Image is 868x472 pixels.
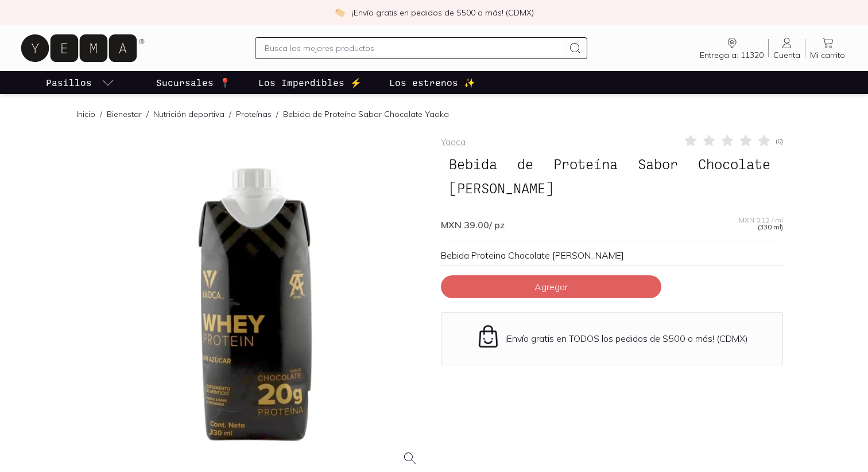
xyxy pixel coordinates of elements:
[256,71,364,94] a: Los Imperdibles ⚡️
[630,153,686,175] span: Sabor
[156,76,231,89] p: Sucursales 📍
[153,109,224,119] a: Nutrición deportiva
[236,109,272,119] a: Proteínas
[534,281,568,292] span: Agregar
[142,108,153,120] span: /
[76,109,95,119] a: Inicio
[509,153,541,175] span: de
[154,71,233,94] a: Sucursales 📍
[695,36,768,60] a: Entrega a: 11320
[441,153,505,175] span: Bebida
[107,109,142,119] a: Bienestar
[810,50,845,60] span: Mi carrito
[283,108,449,120] p: Bebida de Proteína Sabor Chocolate Yaoka
[739,217,783,224] span: MXN 0.12 / ml
[505,333,748,344] p: ¡Envío gratis en TODOS los pedidos de $500 o más! (CDMX)
[95,108,107,120] span: /
[387,71,478,94] a: Los estrenos ✨
[773,50,800,60] span: Cuenta
[258,76,362,89] p: Los Imperdibles ⚡️
[700,50,764,60] span: Entrega a: 11320
[44,71,117,94] a: pasillo-todos-link
[441,136,466,147] a: Yaoca
[335,7,345,18] img: check
[545,153,626,175] span: Proteína
[265,41,564,55] input: Busca los mejores productos
[46,76,92,89] p: Pasillos
[476,324,501,349] img: Envío
[389,76,475,89] p: Los estrenos ✨
[690,153,778,175] span: Chocolate
[441,177,561,199] span: [PERSON_NAME]
[441,275,661,298] button: Agregar
[776,138,783,145] span: ( 0 )
[272,108,283,120] span: /
[352,7,534,18] p: ¡Envío gratis en pedidos de $500 o más! (CDMX)
[758,224,783,231] span: (330 ml)
[441,249,783,261] div: Bebida Proteina Chocolate [PERSON_NAME]
[441,219,505,231] span: MXN 39.00 / pz
[769,36,805,60] a: Cuenta
[224,108,236,120] span: /
[805,36,850,60] a: Mi carrito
